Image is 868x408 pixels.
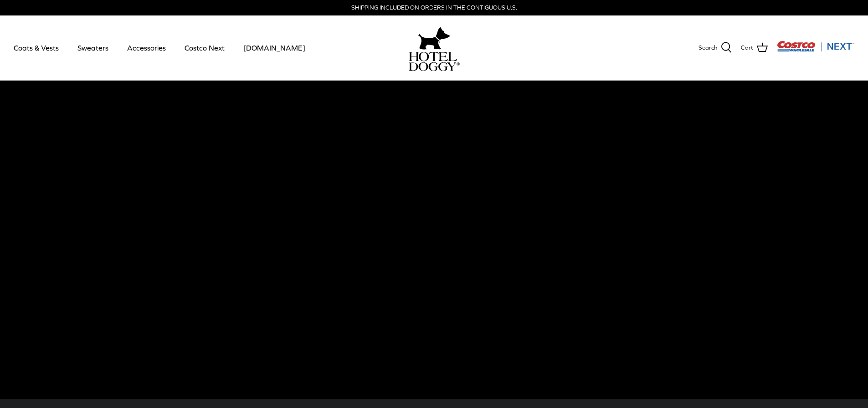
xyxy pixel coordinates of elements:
img: hoteldoggycom [409,52,460,71]
a: Visit Costco Next [777,46,854,53]
a: Costco Next [176,32,233,63]
a: Cart [741,42,768,54]
span: Cart [741,43,753,53]
a: [DOMAIN_NAME] [235,32,313,63]
a: Search [699,42,732,54]
img: Costco Next [777,41,854,52]
span: Search [699,43,717,53]
a: hoteldoggy.com hoteldoggycom [409,25,460,71]
a: Sweaters [69,32,117,63]
a: Coats & Vests [5,32,67,63]
a: Accessories [119,32,174,63]
img: hoteldoggy.com [418,25,450,52]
